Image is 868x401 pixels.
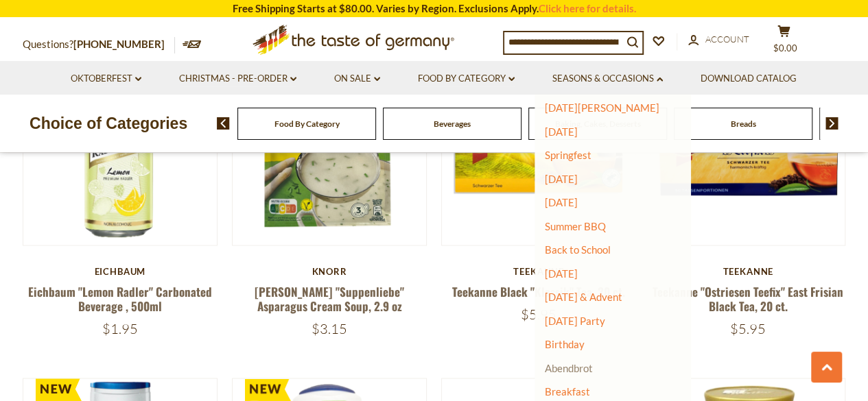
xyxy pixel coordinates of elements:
div: Teekanne [650,265,846,276]
span: $5.95 [521,305,556,322]
a: Birthday [545,338,585,350]
a: [DATE] [545,267,578,280]
a: On Sale [334,71,380,86]
div: Teekanne [441,265,637,276]
a: Breakfast [545,385,590,398]
span: $5.95 [730,319,766,337]
span: $3.15 [312,319,347,337]
a: [DATE][PERSON_NAME] [545,101,659,114]
a: [DATE] & Advent [545,291,622,303]
img: next arrow [825,117,838,130]
a: Beverages [434,119,471,129]
a: Back to School [545,243,611,256]
a: [DATE] [545,173,578,185]
p: Questions? [23,36,175,53]
span: $1.95 [102,319,138,337]
span: Account [705,34,749,45]
a: Springfest [545,149,591,161]
a: [DATE] [545,196,578,208]
a: Breads [731,119,756,129]
a: Click here for details. [539,2,636,14]
div: Knorr [232,265,427,276]
div: Eichbaum [23,265,218,276]
a: [PHONE_NUMBER] [73,38,165,50]
a: Oktoberfest [71,71,141,86]
a: [DATE] [545,125,578,138]
button: $0.00 [764,25,805,59]
a: Summer BBQ [545,220,606,232]
a: Account [688,32,749,47]
a: Abendbrot [545,362,593,374]
a: Teekanne Black "Klassik" Tea, 20 ct. [452,282,625,300]
span: $0.00 [773,42,797,53]
a: Food By Category [274,119,340,129]
a: Download Catalog [701,71,797,86]
a: Eichbaum "Lemon Radler" Carbonated Beverage , 500ml [28,282,212,314]
a: [DATE] Party [545,315,605,327]
a: [PERSON_NAME] "Suppenliebe" Asparagus Cream Soup, 2.9 oz [255,282,404,314]
a: Seasons & Occasions [552,71,663,86]
img: previous arrow [217,117,230,130]
a: Christmas - PRE-ORDER [179,71,296,86]
a: Teekanne "Ostriesen Teefix" East Frisian Black Tea, 20 ct. [653,282,843,314]
a: Food By Category [418,71,515,86]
